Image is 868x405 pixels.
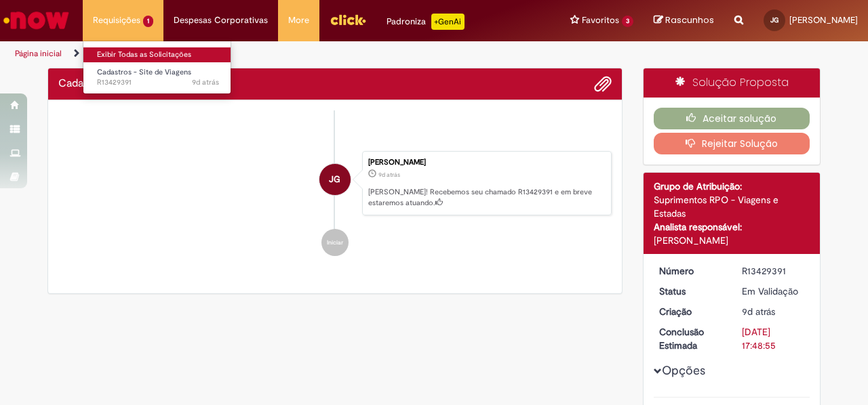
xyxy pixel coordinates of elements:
div: Suprimentos RPO - Viagens e Estadas [654,193,810,220]
div: [PERSON_NAME] [654,234,810,247]
time: 19/08/2025 15:48:52 [742,305,775,318]
span: JG [770,16,778,24]
button: Adicionar anexos [594,75,612,93]
a: Exibir Todas as Solicitações [83,47,233,62]
div: [DATE] 17:48:55 [742,325,805,352]
a: Página inicial [15,48,62,59]
span: 9d atrás [378,171,400,179]
ul: Histórico de tíquete [58,110,612,270]
dt: Número [649,264,732,278]
img: click_logo_yellow_360x200.png [330,9,366,30]
span: Despesas Corporativas [174,14,268,27]
span: Requisições [93,14,140,27]
img: ServiceNow [1,7,71,34]
div: Em Validação [742,284,805,298]
div: Solução Proposta [644,68,821,98]
button: Aceitar solução [654,108,810,129]
div: Padroniza [387,14,465,30]
span: JG [329,163,340,196]
span: Cadastros - Site de Viagens [97,67,191,77]
span: More [288,14,309,27]
div: Grupo de Atribuição: [654,179,810,193]
ul: Trilhas de página [10,41,568,66]
div: Joao Guarita Grynberg [319,164,351,195]
div: [PERSON_NAME] [368,158,604,167]
span: R13429391 [97,77,219,88]
span: 1 [143,16,153,27]
div: 19/08/2025 15:48:52 [742,305,805,318]
div: Analista responsável: [654,220,810,234]
span: 3 [622,16,633,27]
span: 9d atrás [192,77,219,87]
time: 19/08/2025 15:48:52 [378,171,400,179]
span: Rascunhos [665,14,714,26]
li: Joao Guarita Grynberg [58,151,612,216]
span: 9d atrás [742,305,775,318]
dt: Conclusão Estimada [649,325,732,352]
div: R13429391 [742,264,805,278]
ul: Requisições [83,41,231,94]
p: [PERSON_NAME]! Recebemos seu chamado R13429391 e em breve estaremos atuando. [368,187,604,208]
a: Rascunhos [654,14,714,27]
h2: Cadastros - Site de Viagens Histórico de tíquete [58,78,192,90]
dt: Status [649,284,732,298]
span: Favoritos [582,14,619,27]
dt: Criação [649,305,732,318]
button: Rejeitar Solução [654,133,810,154]
p: +GenAi [431,14,465,30]
a: Aberto R13429391 : Cadastros - Site de Viagens [83,65,233,90]
span: [PERSON_NAME] [789,14,858,26]
time: 19/08/2025 15:48:53 [192,77,219,87]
